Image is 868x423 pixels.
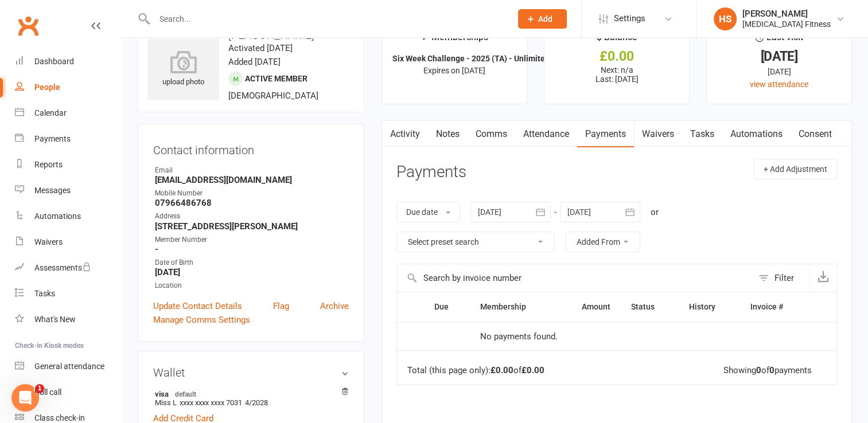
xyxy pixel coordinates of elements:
a: Waivers [15,229,121,255]
input: Search by invoice number [397,264,753,292]
strong: - [155,244,349,254]
div: Memberships [421,30,488,51]
div: Reports [34,160,63,169]
div: Filter [774,271,794,285]
div: Date of Birth [155,257,349,268]
th: Status [621,292,678,322]
a: People [15,75,121,100]
button: + Add Adjustment [754,159,837,179]
a: Messages [15,178,121,203]
div: $ Balance [597,30,637,50]
time: Activated [DATE] [228,43,293,53]
a: Payments [15,126,121,152]
div: Automations [34,211,81,221]
a: What's New [15,307,121,332]
div: Messages [34,186,71,195]
button: Add [518,9,567,29]
span: Add [538,14,552,23]
div: Roll call [34,387,61,397]
a: Dashboard [15,49,121,75]
div: Member Number [155,234,349,245]
a: Automations [722,121,791,147]
td: No payments found. [470,322,621,351]
div: upload photo [147,50,219,88]
a: Assessments [15,255,121,281]
button: Due date [396,202,460,222]
div: Tasks [34,289,55,298]
strong: £0.00 [521,365,544,375]
span: 1 [35,384,44,393]
a: Manage Comms Settings [153,313,250,327]
th: Due [424,292,470,322]
button: Filter [753,264,809,292]
a: Calendar [15,100,121,126]
div: Address [155,211,349,222]
a: Waivers [634,121,682,147]
strong: visa [155,389,343,398]
span: Active member [245,74,308,83]
span: 4/2028 [245,398,268,407]
div: [DATE] [717,65,841,78]
strong: [DATE] [155,267,349,277]
div: or [651,205,659,219]
strong: 07966486768 [155,198,349,208]
div: HS [714,7,737,30]
a: Consent [791,121,840,147]
iframe: Intercom live chat [11,384,39,412]
span: Expires on [DATE] [423,66,485,75]
th: Membership [470,292,556,322]
a: Tasks [15,281,121,307]
a: Payments [577,121,634,147]
div: Mobile Number [155,188,349,199]
h3: Payments [396,163,466,181]
strong: £0.00 [491,365,513,375]
span: xxxx xxxx xxxx 7031 [180,398,242,407]
div: Waivers [34,237,63,246]
a: Clubworx [14,11,42,40]
li: Miss L [153,387,349,409]
strong: Six Week Challenge - 2025 (TA) - Unlimited [392,54,550,63]
div: Class check-in [34,413,85,422]
th: Invoice # [740,292,809,322]
a: Roll call [15,379,121,405]
h3: Wallet [153,366,349,379]
a: Notes [428,121,468,147]
div: [PERSON_NAME] [742,9,831,19]
div: Dashboard [34,57,74,66]
time: Added [DATE] [228,57,281,67]
div: [DATE] [717,50,841,62]
div: £0.00 [555,50,679,62]
strong: 0 [756,365,761,375]
a: Attendance [515,121,577,147]
button: Added From [565,232,640,252]
span: [DEMOGRAPHIC_DATA] [228,91,318,101]
span: Settings [614,6,645,32]
span: default [172,389,200,398]
h3: Contact information [153,139,349,156]
div: Location [155,280,349,291]
th: History [679,292,740,322]
a: Archive [320,299,349,313]
a: Automations [15,203,121,229]
strong: [STREET_ADDRESS][PERSON_NAME] [155,221,349,232]
div: People [34,83,60,92]
div: Assessments [34,263,91,272]
div: Last visit [755,30,803,50]
a: view attendance [750,80,808,89]
div: [MEDICAL_DATA] Fitness [742,19,831,29]
div: Showing of payments [723,366,812,375]
strong: [EMAIL_ADDRESS][DOMAIN_NAME] [155,175,349,185]
a: Update Contact Details [153,299,242,313]
div: General attendance [34,362,104,371]
div: What's New [34,315,76,324]
th: Amount [556,292,621,322]
a: Comms [468,121,515,147]
div: Total (this page only): of [407,366,544,375]
div: Calendar [34,108,67,117]
div: Payments [34,134,71,143]
div: Email [155,165,349,176]
i: ✓ [421,32,429,43]
a: General attendance kiosk mode [15,354,121,379]
a: Flag [273,299,289,313]
a: Activity [382,121,428,147]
